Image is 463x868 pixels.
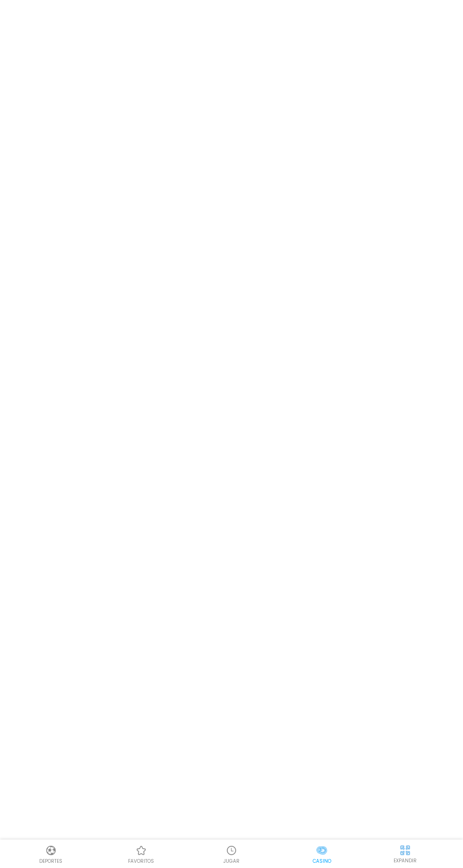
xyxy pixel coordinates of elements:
p: JUGAR [223,858,240,865]
a: DeportesDeportesDeportes [6,843,96,865]
img: Deportes [45,845,57,856]
a: Casino FavoritosCasino Favoritosfavoritos [96,843,186,865]
p: EXPANDIR [394,857,417,864]
a: CasinoCasinoCasino [277,843,367,865]
a: Casino JugarCasino JugarJUGAR [186,843,276,865]
img: Casino Jugar [226,845,237,856]
p: Casino [313,858,331,865]
img: hide [399,844,411,856]
p: favoritos [128,858,154,865]
p: Deportes [39,858,62,865]
img: Casino Favoritos [136,845,147,856]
